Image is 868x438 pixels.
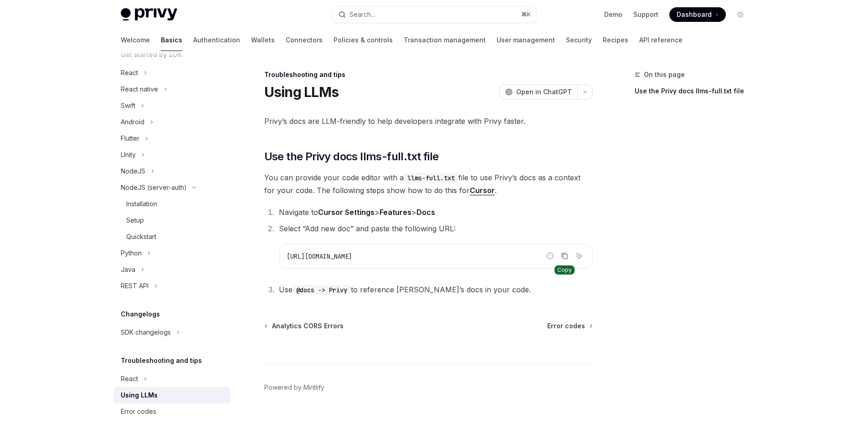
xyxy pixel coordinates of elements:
[121,264,135,275] div: Java
[603,29,628,51] a: Recipes
[604,10,622,19] a: Demo
[416,208,435,217] strong: Docs
[639,29,683,51] a: API reference
[113,229,230,245] a: Quickstart
[470,186,495,195] a: Cursor
[573,250,585,262] button: Ask AI
[113,212,230,229] a: Setup
[669,7,726,22] a: Dashboard
[264,115,593,127] span: Privy’s docs are LLM-friendly to help developers integrate with Privy faster.
[121,373,138,384] div: React
[279,285,531,294] span: Use to reference [PERSON_NAME]’s docs in your code.
[544,250,556,262] button: Report incorrect code
[559,250,570,262] button: Copy the contents from the code block
[121,133,139,144] div: Flutter
[334,29,393,51] a: Policies & controls
[497,29,555,51] a: User management
[113,261,149,278] button: Java
[349,9,375,20] div: Search...
[264,70,593,79] div: Troubleshooting and tips
[113,196,230,212] a: Installation
[126,231,156,242] div: Quickstart
[121,166,145,177] div: NodeJS
[113,114,158,130] button: Android
[633,10,658,19] a: Support
[293,285,351,295] code: @docs -> Privy
[113,81,172,97] button: React native
[121,84,158,95] div: React native
[121,309,160,320] h5: Changelogs
[113,278,162,294] button: REST API
[566,29,592,51] a: Security
[113,371,152,387] button: React
[251,29,275,51] a: Wallets
[635,84,755,98] a: Use the Privy docs llms-full.txt file
[121,117,144,127] div: Android
[113,179,200,196] button: NodeJS (server-auth)
[193,29,240,51] a: Authentication
[279,208,435,217] span: Navigate to > >
[272,321,344,331] span: Analytics CORS Errors
[521,11,531,18] span: ⌘ K
[264,149,439,164] span: Use the Privy docs llms-full.txt file
[121,355,202,366] h5: Troubleshooting and tips
[161,29,182,51] a: Basics
[121,182,187,193] div: NodeJS (server-auth)
[264,383,324,392] a: Powered by Mintlify
[121,29,150,51] a: Welcome
[516,87,572,97] span: Open in ChatGPT
[733,7,748,22] button: Toggle dark mode
[113,97,149,114] button: Swift
[113,147,149,163] button: Unity
[121,406,156,417] div: Error codes
[113,130,153,147] button: Flutter
[265,321,344,331] a: Analytics CORS Errors
[286,29,323,51] a: Connectors
[332,6,536,23] button: Search...⌘K
[121,280,149,291] div: REST API
[499,84,577,100] button: Open in ChatGPT
[121,8,177,21] img: light logo
[121,390,158,401] div: Using LLMs
[121,327,171,338] div: SDK changelogs
[113,403,230,420] a: Error codes
[264,84,339,100] h1: Using LLMs
[380,208,411,217] strong: Features
[113,65,152,81] button: React
[264,171,593,197] span: You can provide your code editor with a file to use Privy’s docs as a context for your code. The ...
[547,321,592,331] a: Error codes
[121,248,142,259] div: Python
[126,199,157,209] div: Installation
[113,163,159,179] button: NodeJS
[113,245,155,261] button: Python
[279,224,456,233] span: Select “Add new doc” and paste the following URL:
[126,215,144,226] div: Setup
[113,387,230,403] a: Using LLMs
[121,149,136,160] div: Unity
[121,100,135,111] div: Swift
[677,10,712,19] span: Dashboard
[121,67,138,78] div: React
[404,29,486,51] a: Transaction management
[318,208,375,217] strong: Cursor Settings
[404,173,458,183] code: llms-full.txt
[113,324,185,341] button: SDK changelogs
[287,252,352,260] span: [URL][DOMAIN_NAME]
[555,265,575,275] div: Copy
[547,321,585,331] span: Error codes
[644,69,685,80] span: On this page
